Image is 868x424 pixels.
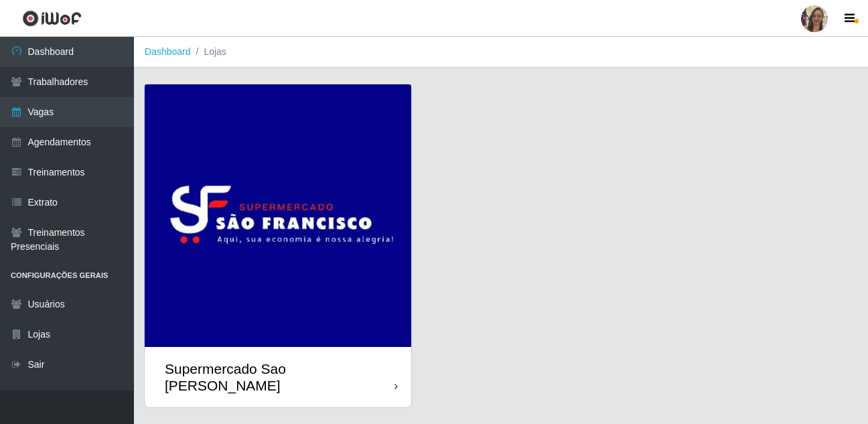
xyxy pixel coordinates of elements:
nav: breadcrumb [134,37,868,68]
div: Supermercado Sao [PERSON_NAME] [165,360,394,394]
a: Dashboard [145,46,191,57]
img: CoreUI Logo [22,10,82,27]
a: Supermercado Sao [PERSON_NAME] [145,84,411,407]
li: Lojas [191,45,226,59]
img: cardImg [145,84,411,347]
